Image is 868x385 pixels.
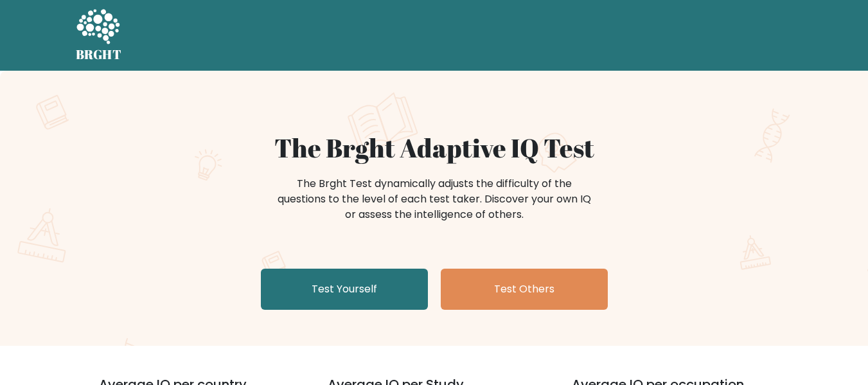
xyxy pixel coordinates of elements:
[76,5,122,66] a: BRGHT
[121,132,748,163] h1: The Brght Adaptive IQ Test
[441,269,608,310] a: Test Others
[274,176,595,222] div: The Brght Test dynamically adjusts the difficulty of the questions to the level of each test take...
[261,269,428,310] a: Test Yourself
[76,47,122,62] h5: BRGHT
